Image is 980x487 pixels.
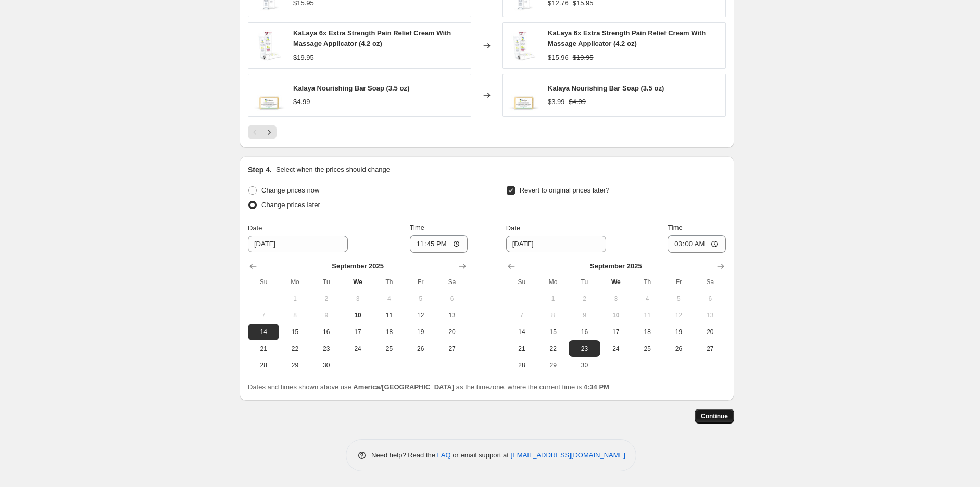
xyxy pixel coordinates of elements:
button: Saturday September 13 2025 [436,307,468,324]
span: 27 [441,344,463,353]
button: Monday September 1 2025 [537,290,569,307]
button: Tuesday September 30 2025 [569,357,600,374]
button: Monday September 22 2025 [537,340,569,357]
b: America/[GEOGRAPHIC_DATA] [353,383,454,391]
span: 29 [283,361,306,369]
button: Wednesday September 3 2025 [600,290,632,307]
span: We [605,278,627,286]
span: 18 [636,328,659,336]
th: Wednesday [342,274,373,290]
span: 30 [573,361,596,369]
span: Tu [315,278,338,286]
input: 12:00 [410,235,468,253]
span: Mo [283,278,306,286]
div: $19.95 [293,53,314,63]
button: Thursday September 18 2025 [632,324,663,340]
button: Monday September 22 2025 [279,340,310,357]
span: 26 [667,344,690,353]
button: Saturday September 27 2025 [436,340,468,357]
span: 20 [441,328,463,336]
span: 1 [283,294,306,303]
b: 4:34 PM [584,383,609,391]
button: Tuesday September 9 2025 [569,307,600,324]
button: Tuesday September 23 2025 [569,340,600,357]
button: Sunday September 21 2025 [248,340,279,357]
span: Th [378,278,400,286]
span: 13 [699,311,722,319]
button: Saturday September 6 2025 [695,290,726,307]
th: Sunday [248,274,279,290]
button: Friday September 19 2025 [405,324,436,340]
span: 23 [573,344,596,353]
button: Monday September 15 2025 [537,324,569,340]
span: Dates and times shown above use as the timezone, where the current time is [248,383,609,391]
span: 6 [699,294,722,303]
span: 22 [542,344,564,353]
span: Continue [701,412,728,420]
button: Tuesday September 23 2025 [311,340,342,357]
button: Tuesday September 16 2025 [569,324,600,340]
button: Friday September 26 2025 [405,340,436,357]
span: 2 [573,294,596,303]
button: Sunday September 14 2025 [248,324,279,340]
p: Select when the prices should change [276,164,390,175]
button: Thursday September 4 2025 [632,290,663,307]
a: FAQ [437,451,451,459]
button: Monday September 29 2025 [537,357,569,374]
span: 11 [378,311,400,319]
button: Monday September 8 2025 [279,307,310,324]
button: Monday September 29 2025 [279,357,310,374]
button: Next [262,125,277,139]
span: 25 [378,344,400,353]
span: 16 [573,328,596,336]
span: 7 [252,311,275,319]
th: Wednesday [600,274,632,290]
th: Friday [405,274,436,290]
span: Time [410,224,424,232]
span: 18 [378,328,400,336]
div: $3.99 [548,97,565,107]
span: Kalaya Nourishing Bar Soap (3.5 oz) [548,84,664,92]
span: 24 [346,344,369,353]
span: Su [252,278,275,286]
span: 20 [699,328,722,336]
button: Saturday September 6 2025 [436,290,468,307]
span: 4 [636,294,659,303]
span: 8 [542,311,564,319]
button: Monday September 15 2025 [279,324,310,340]
div: $15.96 [548,53,569,63]
button: Tuesday September 16 2025 [311,324,342,340]
span: 9 [573,311,596,319]
span: 28 [510,361,533,369]
span: 1 [542,294,564,303]
button: Thursday September 18 2025 [373,324,405,340]
th: Saturday [436,274,468,290]
button: Today Wednesday September 10 2025 [342,307,373,324]
span: Need help? Read the [371,451,437,459]
span: Th [636,278,659,286]
a: [EMAIL_ADDRESS][DOMAIN_NAME] [511,451,625,459]
button: Friday September 12 2025 [663,307,694,324]
span: 11 [636,311,659,319]
button: Friday September 26 2025 [663,340,694,357]
span: 29 [542,361,564,369]
span: Fr [667,278,690,286]
button: Wednesday September 24 2025 [342,340,373,357]
span: We [346,278,369,286]
button: Thursday September 4 2025 [373,290,405,307]
span: 27 [699,344,722,353]
span: 12 [667,311,690,319]
th: Tuesday [569,274,600,290]
button: Sunday September 14 2025 [506,324,537,340]
span: Tu [573,278,596,286]
span: 15 [542,328,564,336]
span: 6 [441,294,463,303]
span: Change prices later [261,201,320,209]
button: Tuesday September 30 2025 [311,357,342,374]
span: 16 [315,328,338,336]
button: Thursday September 25 2025 [632,340,663,357]
span: 10 [605,311,627,319]
th: Monday [279,274,310,290]
button: Thursday September 11 2025 [632,307,663,324]
span: 3 [346,294,369,303]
